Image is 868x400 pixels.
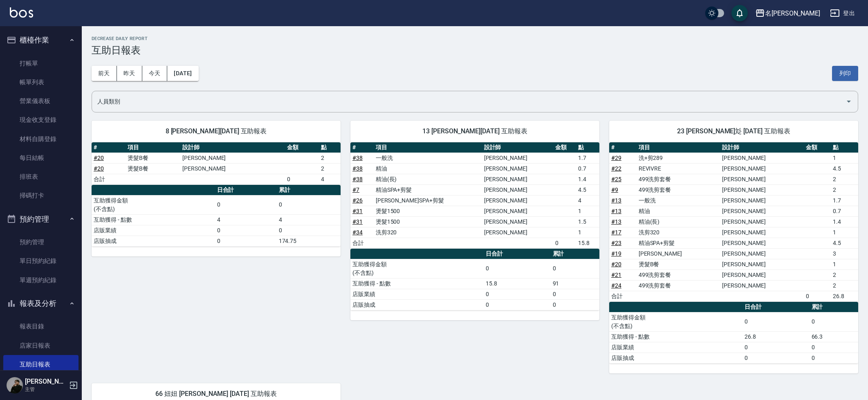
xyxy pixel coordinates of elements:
[92,36,858,41] h2: Decrease Daily Report
[831,184,858,195] td: 2
[180,153,285,163] td: [PERSON_NAME]
[126,153,180,163] td: 燙髮B餐
[551,289,599,299] td: 0
[352,155,363,161] a: #38
[611,165,621,172] a: #22
[810,312,858,331] td: 0
[720,259,804,270] td: [PERSON_NAME]
[611,155,621,161] a: #29
[92,195,215,214] td: 互助獲得金額 (不含點)
[551,259,599,278] td: 0
[831,227,858,238] td: 1
[92,214,215,225] td: 互助獲得 - 點數
[609,342,742,353] td: 店販業績
[831,259,858,270] td: 1
[3,252,79,270] a: 單日預約紀錄
[609,302,858,364] table: a dense table
[611,282,621,289] a: #24
[484,259,550,278] td: 0
[831,238,858,248] td: 4.5
[350,142,374,153] th: #
[609,331,742,342] td: 互助獲得 - 點數
[742,302,809,312] th: 日合計
[831,280,858,291] td: 2
[609,312,742,331] td: 互助獲得金額 (不含點)
[142,66,168,81] button: 今天
[810,342,858,353] td: 0
[637,184,720,195] td: 499洗剪套餐
[611,261,621,267] a: #20
[637,270,720,280] td: 499洗剪套餐
[551,299,599,310] td: 0
[374,195,482,206] td: [PERSON_NAME]SPA+剪髮
[637,259,720,270] td: 燙髮B餐
[637,195,720,206] td: 一般洗
[827,6,858,21] button: 登出
[180,142,285,153] th: 設計師
[374,184,482,195] td: 精油SPA+剪髮
[374,227,482,238] td: 洗剪320
[3,293,79,314] button: 報表及分析
[720,216,804,227] td: [PERSON_NAME]
[742,342,809,353] td: 0
[352,187,359,193] a: #7
[611,187,618,193] a: #9
[731,5,748,21] button: save
[215,214,277,225] td: 4
[484,289,550,299] td: 0
[553,142,576,153] th: 金額
[352,208,363,214] a: #31
[611,229,621,236] a: #17
[637,227,720,238] td: 洗剪320
[92,142,126,153] th: #
[609,142,637,153] th: #
[637,238,720,248] td: 精油SPA+剪髮
[576,163,599,174] td: 0.7
[742,331,809,342] td: 26.8
[831,206,858,216] td: 0.7
[484,278,550,289] td: 15.8
[551,249,599,259] th: 累計
[831,248,858,259] td: 3
[831,195,858,206] td: 1.7
[101,127,331,135] span: 8 [PERSON_NAME][DATE] 互助報表
[126,163,180,174] td: 燙髮B餐
[720,184,804,195] td: [PERSON_NAME]
[482,216,553,227] td: [PERSON_NAME]
[482,184,553,195] td: [PERSON_NAME]
[611,176,621,182] a: #25
[720,206,804,216] td: [PERSON_NAME]
[831,174,858,184] td: 2
[576,195,599,206] td: 4
[810,353,858,363] td: 0
[482,153,553,163] td: [PERSON_NAME]
[92,45,858,56] h3: 互助日報表
[3,355,79,374] a: 互助日報表
[720,270,804,280] td: [PERSON_NAME]
[804,291,831,301] td: 0
[637,142,720,153] th: 項目
[374,163,482,174] td: 精油
[3,233,79,252] a: 預約管理
[3,73,79,92] a: 帳單列表
[742,353,809,363] td: 0
[215,236,277,246] td: 0
[810,302,858,312] th: 累計
[215,185,277,196] th: 日合計
[551,278,599,289] td: 91
[94,165,104,172] a: #20
[3,271,79,290] a: 單週預約紀錄
[3,336,79,355] a: 店家日報表
[752,5,823,22] button: 名[PERSON_NAME]
[637,216,720,227] td: 精油(長)
[319,153,341,163] td: 2
[609,353,742,363] td: 店販抽成
[374,153,482,163] td: 一般洗
[3,317,79,336] a: 報表目錄
[3,148,79,167] a: 每日結帳
[352,165,363,172] a: #38
[3,186,79,205] a: 掃碼打卡
[350,299,484,310] td: 店販抽成
[215,195,277,214] td: 0
[720,163,804,174] td: [PERSON_NAME]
